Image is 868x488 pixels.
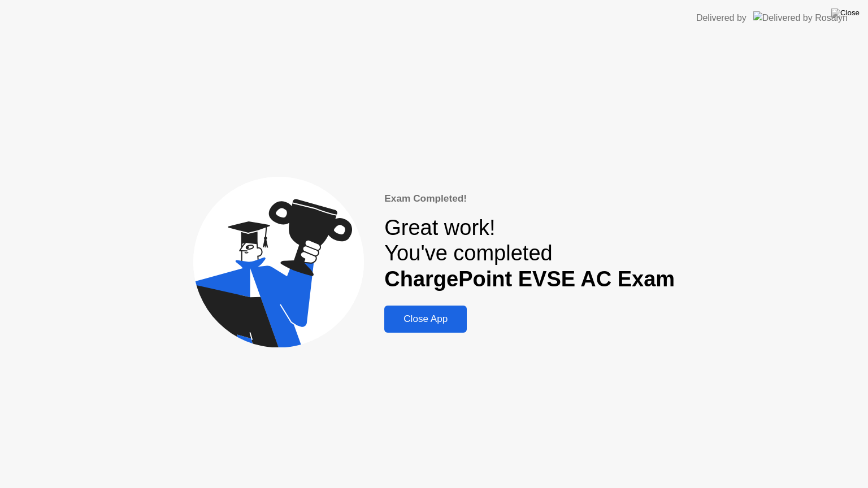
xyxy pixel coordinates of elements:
[384,191,675,206] div: Exam Completed!
[696,11,747,25] div: Delivered by
[753,11,848,24] img: Delivered by Rosalyn
[388,313,463,325] div: Close App
[384,306,467,333] button: Close App
[384,215,675,293] div: Great work! You've completed
[831,8,860,18] img: Close
[384,267,675,291] b: ChargePoint EVSE AC Exam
